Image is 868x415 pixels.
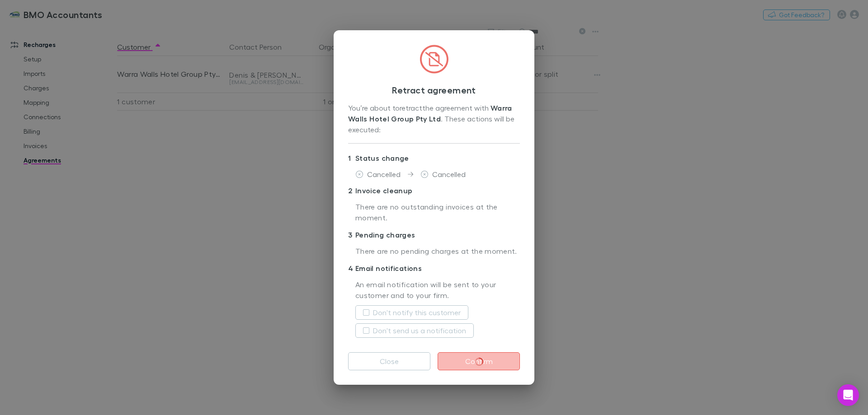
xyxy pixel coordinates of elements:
button: Don't send us a notification [355,323,474,338]
button: Confirm [438,352,520,370]
p: Email notifications [348,261,520,275]
span: Cancelled [432,170,466,178]
label: Don't notify this customer [373,307,461,318]
p: Status change [348,151,520,165]
img: svg%3e [420,45,448,74]
p: There are no outstanding invoices at the moment. [355,201,520,224]
p: Invoice cleanup [348,183,520,198]
p: Pending charges [348,228,520,242]
div: 3 [348,229,355,240]
div: 2 [348,185,355,196]
label: Don't send us a notification [373,325,466,336]
p: An email notification will be sent to your customer and to your firm. [355,279,520,302]
div: Open Intercom Messenger [837,384,859,406]
div: 1 [348,153,355,163]
span: Cancelled [367,170,401,178]
button: Don't notify this customer [355,305,468,320]
p: There are no pending charges at the moment. [355,246,520,257]
div: You’re about to retract the agreement with . These actions will be executed: [348,103,520,136]
div: 4 [348,263,355,274]
button: Close [348,352,430,370]
h3: Retract agreement [348,84,520,95]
